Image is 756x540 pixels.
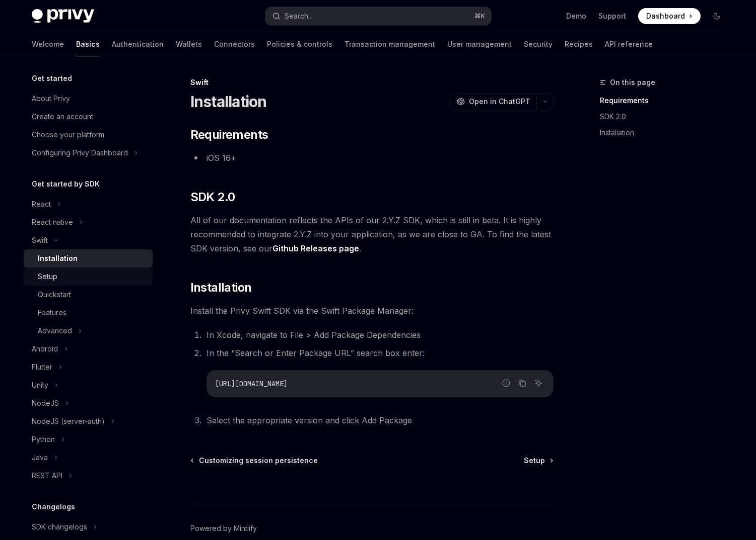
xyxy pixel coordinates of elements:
button: Report incorrect code [500,377,513,390]
a: SDK 2.0 [600,109,733,125]
a: Create an account [24,108,153,126]
div: REST API [32,470,62,482]
li: In Xcode, navigate to File > Add Package Dependencies [203,328,554,342]
span: Install the Privy Swift SDK via the Swift Package Manager: [190,304,554,318]
button: SDK changelogs [24,518,153,536]
span: On this page [610,76,655,88]
button: Flutter [24,358,153,376]
div: About Privy [32,93,70,105]
a: Transaction management [345,32,435,56]
div: Flutter [32,361,52,373]
a: API reference [605,32,653,56]
a: Customizing session persistence [191,456,318,466]
div: Create an account [32,111,93,123]
button: Configuring Privy Dashboard [24,144,153,162]
a: Installation [24,249,153,267]
div: Advanced [38,325,72,337]
span: ⌘ K [474,12,485,20]
div: Features [38,307,66,319]
button: Android [24,340,153,358]
div: Python [32,433,55,445]
h1: Installation [190,93,267,111]
div: Search... [285,10,313,22]
a: Welcome [32,32,64,56]
button: Python [24,430,153,448]
a: Demo [566,11,586,21]
li: Select the appropriate version and click Add Package [203,413,554,427]
img: dark logo [32,9,94,23]
a: Powered by Mintlify [190,523,257,533]
a: Setup [24,267,153,286]
button: Copy the contents from the code block [516,377,529,390]
a: Requirements [600,93,733,109]
h5: Changelogs [32,501,75,513]
a: Authentication [112,32,164,56]
li: In the “Search or Enter Package URL” search box enter: [203,346,554,397]
a: Quickstart [24,286,153,304]
a: Installation [600,125,733,141]
h5: Get started by SDK [32,178,100,190]
span: Dashboard [646,11,685,21]
span: Open in ChatGPT [469,97,530,107]
div: React native [32,216,73,228]
button: REST API [24,467,153,485]
span: All of our documentation reflects the APIs of our 2.Y.Z SDK, which is still in beta. It is highly... [190,213,554,255]
h5: Get started [32,72,72,84]
a: Dashboard [638,8,701,24]
div: Installation [38,252,78,264]
a: Wallets [176,32,202,56]
button: Open in ChatGPT [450,93,536,110]
a: User management [447,32,512,56]
div: Android [32,343,58,355]
a: Support [598,11,626,21]
div: React [32,198,51,210]
button: React native [24,213,153,231]
button: Toggle dark mode [709,8,725,24]
span: SDK 2.0 [190,189,235,205]
a: Github Releases page [272,243,359,254]
a: About Privy [24,89,153,108]
span: Customizing session persistence [199,456,318,466]
div: NodeJS (server-auth) [32,415,105,427]
div: Swift [32,234,48,246]
div: SDK changelogs [32,521,87,533]
li: iOS 16+ [190,151,554,165]
button: NodeJS [24,394,153,412]
span: Installation [190,280,252,296]
button: Java [24,448,153,467]
button: Search...⌘K [265,7,491,25]
button: Ask AI [532,377,545,390]
div: Quickstart [38,289,71,301]
a: Connectors [214,32,255,56]
a: Security [524,32,553,56]
a: Setup [524,456,553,466]
span: [URL][DOMAIN_NAME] [215,379,288,388]
span: Setup [524,456,545,466]
a: Choose your platform [24,126,153,144]
a: Features [24,304,153,322]
a: Policies & controls [267,32,332,56]
button: Swift [24,231,153,249]
button: Advanced [24,322,153,340]
div: Configuring Privy Dashboard [32,147,128,159]
span: Requirements [190,127,268,143]
div: Java [32,452,48,464]
button: React [24,195,153,213]
div: NodeJS [32,397,59,409]
a: Recipes [565,32,593,56]
div: Setup [38,271,57,283]
button: NodeJS (server-auth) [24,412,153,430]
div: Choose your platform [32,129,104,141]
div: Swift [190,77,554,87]
a: Basics [76,32,100,56]
div: Unity [32,379,48,391]
button: Unity [24,376,153,394]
